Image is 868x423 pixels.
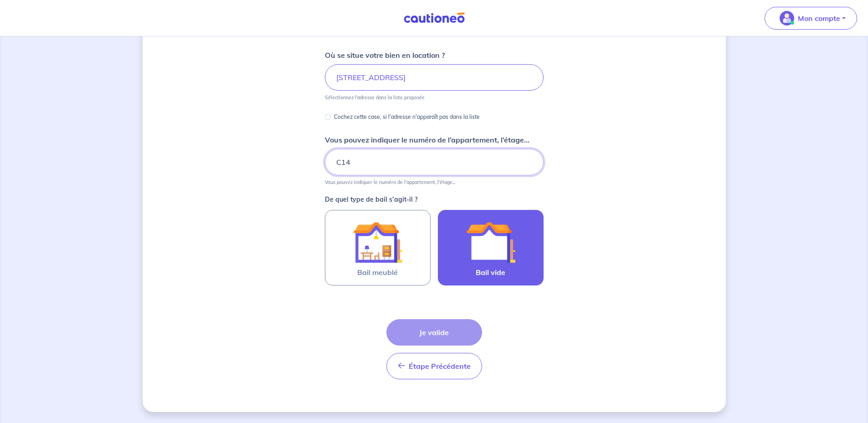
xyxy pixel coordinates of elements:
[357,267,398,278] span: Bail meublé
[476,267,505,278] span: Bail vide
[798,13,840,24] p: Mon compte
[466,218,515,267] img: illu_empty_lease.svg
[409,362,471,371] span: Étape Précédente
[325,149,544,175] input: Appartement 2
[325,94,425,101] p: Sélectionnez l'adresse dans la liste proposée
[353,218,402,267] img: illu_furnished_lease.svg
[325,50,445,61] p: Où se situe votre bien en location ?
[400,12,468,24] img: Cautioneo
[334,112,480,122] p: Cochez cette case, si l'adresse n'apparaît pas dans la liste
[386,353,482,379] button: Étape Précédente
[325,64,544,91] input: 2 rue de paris, 59000 lille
[765,7,857,30] button: illu_account_valid_menu.svgMon compte
[325,179,455,185] p: Vous pouvez indiquer le numéro de l’appartement, l’étage...
[325,196,544,203] p: De quel type de bail s’agit-il ?
[325,134,529,145] p: Vous pouvez indiquer le numéro de l’appartement, l’étage...
[780,11,794,25] img: illu_account_valid_menu.svg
